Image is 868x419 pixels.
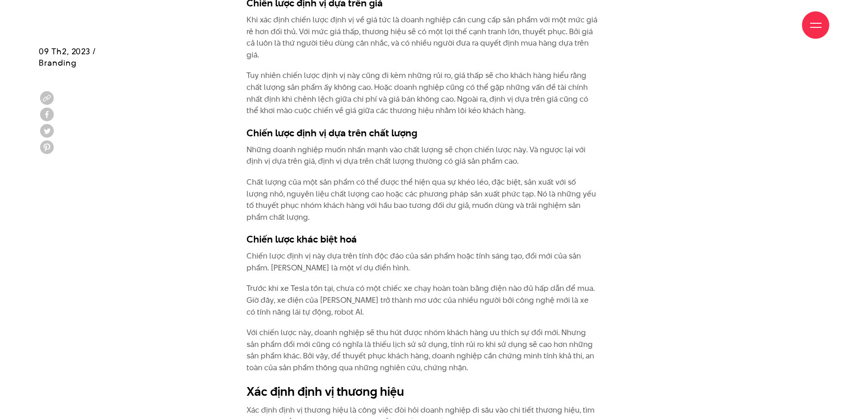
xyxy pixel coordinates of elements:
p: Trước khi xe Tesla tồn tại, chưa có một chiếc xe chạy hoàn toàn bằng điện nào đủ hấp dẫn để mua. ... [247,283,599,318]
span: 09 Th2, 2023 / Branding [39,46,96,68]
p: Tuy nhiên chiến lược định vị này cũng đi kèm những rủi ro, giá thấp sẽ cho khách hàng hiểu rằng c... [247,70,599,116]
p: Chất lượng của một sản phẩm có thể được thể hiện qua sự khéo léo, đặc biệt, sản xuất với số lượng... [247,176,599,223]
p: Chiến lược định vị này dựa trên tính độc đáo của sản phẩm hoặc tính sáng tạo, đổi mới của sản phẩ... [247,250,599,274]
h3: Chiến lược định vị dựa trên chất lượng [247,126,599,140]
h2: Xác định định vị thương hiệu [247,383,599,400]
p: Những doanh nghiệp muốn nhấn mạnh vào chất lượng sẽ chọn chiến lược này. Và ngược lại với định vị... [247,144,599,167]
p: Với chiến lược này, doanh nghiệp sẽ thu hút được nhóm khách hàng ưu thích sự đổi mới. Nhưng sản p... [247,327,599,373]
h3: Chiến lược khác biệt hoá [247,232,599,246]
